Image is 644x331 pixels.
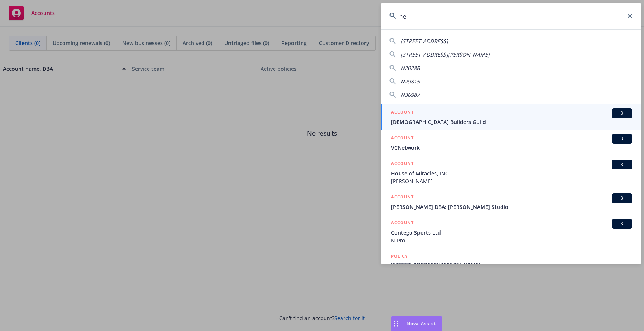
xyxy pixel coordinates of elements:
span: Nova Assist [407,320,436,327]
span: [STREET_ADDRESS][PERSON_NAME] [401,51,490,58]
span: BI [615,195,629,201]
span: N2028B [401,64,420,71]
span: Contego Sports Ltd [391,229,632,236]
a: ACCOUNTBIVCNetwork [381,130,641,156]
h5: ACCOUNT [391,134,414,143]
h5: ACCOUNT [391,108,414,117]
div: Drag to move [391,316,401,331]
button: Nova Assist [391,316,442,331]
h5: POLICY [391,252,408,260]
span: BI [615,110,629,117]
h5: ACCOUNT [391,160,414,169]
span: N-Pro [391,236,632,244]
span: [PERSON_NAME] [391,177,632,185]
span: BI [615,161,629,168]
span: BI [615,220,629,227]
span: N36987 [401,91,420,98]
span: [STREET_ADDRESS] [401,38,448,45]
span: [DEMOGRAPHIC_DATA] Builders Guild [391,118,632,126]
h5: ACCOUNT [391,219,414,228]
a: ACCOUNTBIContego Sports LtdN-Pro [381,215,641,248]
a: POLICY[STREET_ADDRESS][PERSON_NAME] [381,248,641,280]
span: [STREET_ADDRESS][PERSON_NAME] [391,261,632,268]
input: Search... [381,3,641,29]
span: House of Miracles, INC [391,169,632,177]
a: ACCOUNTBI[PERSON_NAME] DBA: [PERSON_NAME] Studio [381,189,641,215]
span: [PERSON_NAME] DBA: [PERSON_NAME] Studio [391,203,632,211]
a: ACCOUNTBIHouse of Miracles, INC[PERSON_NAME] [381,156,641,189]
a: ACCOUNTBI[DEMOGRAPHIC_DATA] Builders Guild [381,104,641,130]
span: VCNetwork [391,144,632,152]
span: N29815 [401,78,420,85]
span: BI [615,136,629,142]
h5: ACCOUNT [391,193,414,202]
